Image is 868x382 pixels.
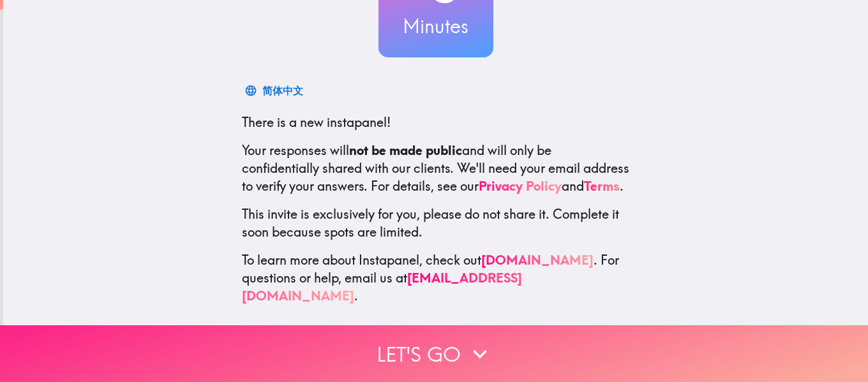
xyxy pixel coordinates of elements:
h3: Minutes [378,13,493,40]
span: There is a new instapanel! [242,114,391,130]
p: Your responses will and will only be confidentially shared with our clients. We'll need your emai... [242,142,630,195]
a: [EMAIL_ADDRESS][DOMAIN_NAME] [242,270,522,304]
p: To learn more about Instapanel, check out . For questions or help, email us at . [242,251,630,305]
a: Terms [584,178,620,194]
a: [DOMAIN_NAME] [481,252,594,268]
b: not be made public [349,142,462,158]
p: This invite is exclusively for you, please do not share it. Complete it soon because spots are li... [242,205,630,241]
a: Privacy Policy [479,178,562,194]
button: 简体中文 [242,78,308,103]
div: 简体中文 [262,82,303,99]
